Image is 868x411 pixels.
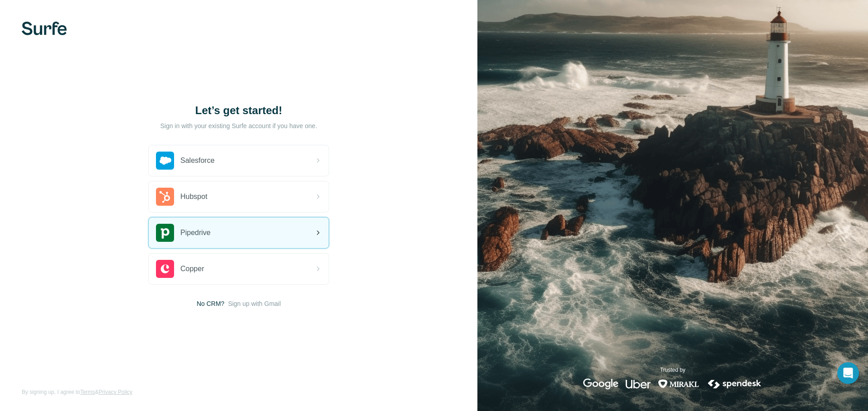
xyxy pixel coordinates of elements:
[80,389,95,395] a: Terms
[160,121,317,130] p: Sign in with your existing Surfe account if you have one.
[658,379,699,389] img: mirakl's logo
[180,155,215,166] span: Salesforce
[660,366,685,374] p: Trusted by
[707,379,763,389] img: spendesk's logo
[180,227,211,238] span: Pipedrive
[148,103,329,118] h1: Let’s get started!
[22,22,67,35] img: Surfe's logo
[837,362,859,384] div: Open Intercom Messenger
[22,388,132,396] span: By signing up, I agree to &
[156,224,174,242] img: pipedrive's logo
[156,152,174,170] img: salesforce's logo
[228,299,281,308] button: Sign up with Gmail
[197,299,224,308] span: No CRM?
[180,263,204,274] span: Copper
[583,379,618,389] img: google's logo
[626,379,651,389] img: uber's logo
[99,389,132,395] a: Privacy Policy
[156,260,174,278] img: copper's logo
[156,188,174,206] img: hubspot's logo
[180,191,208,202] span: Hubspot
